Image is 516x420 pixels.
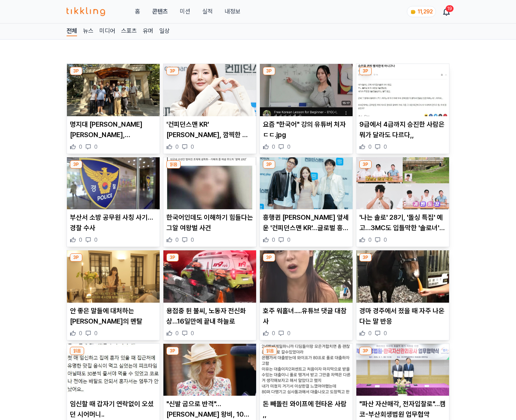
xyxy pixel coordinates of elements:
[225,7,240,16] a: 내정보
[191,330,194,337] span: 0
[67,64,160,116] img: 명지대 이병권 교수, '중앙아시아 회화-한국 도자기 국제교류전' 개최
[175,236,179,244] span: 0
[259,250,353,340] div: 3P 호주 워홀녀.....유튜브 댓글 대참사 호주 워홀녀.....유튜브 댓글 대참사 0 0
[263,306,350,327] p: 호주 워홀녀.....유튜브 댓글 대참사
[263,67,275,75] div: 3P
[163,64,257,154] div: 3P '컨피던스맨 KR' 박민영, 깜찍한 하트 요정 [포토] '컨피던스맨 KR' [PERSON_NAME], 깜찍한 하트 요정 [[PERSON_NAME]] 0 0
[67,157,160,210] img: 부산서 소방 공무원 사칭 사기…경찰 수사
[79,143,82,151] span: 0
[263,119,350,140] p: 요즘 "한국어" 강의 유튜버 처자ㄷㄷ.jpg
[163,64,256,116] img: '컨피던스맨 KR' 박민영, 깜찍한 하트 요정 [포토]
[356,64,449,116] img: 9급에서 4급까지 승진한 사람은 뭐가 달라도 다르다,,
[260,157,353,210] img: 흥행퀸 박민영 앞세운 '컨피던스맨 KR'…글로벌 흥행 정조준 (종합)
[384,236,387,244] span: 0
[272,330,275,337] span: 0
[359,119,446,140] p: 9급에서 4급까지 승진한 사람은 뭐가 달라도 다르다,,
[359,306,446,327] p: 경마 경주에서 졌을 때 자주 나온다는 말 반응
[368,143,372,151] span: 0
[152,7,168,16] a: 콘텐츠
[287,143,291,151] span: 0
[135,7,140,16] a: 홈
[67,250,160,303] img: 안 좋은 말들에 대처하는 장원영의 멘탈
[191,143,194,151] span: 0
[260,250,353,303] img: 호주 워홀녀.....유튜브 댓글 대참사
[163,157,257,247] div: 읽음 한국어인데도 이해하기 힘들다는 그알 여왕벌 사건 한국어인데도 이해하기 힘들다는 그알 여왕벌 사건 0 0
[99,27,115,36] a: 미디어
[121,27,137,36] a: 스포츠
[163,344,256,396] img: "신발 굽으로 반격"…카밀라 英 왕비, 10대 시절 열차 성추행 '고백'
[166,253,179,262] div: 3P
[166,399,253,420] p: "신발 굽으로 반격"…[PERSON_NAME] 왕비, 10대 시절 열차 성추행 '고백'
[359,212,446,233] p: '나는 솔로' 28기, '돌싱 특집' 예고…3MC도 입틀막한 '솔로녀' 누구?
[67,344,160,396] img: 임신할 때 갑자기 연락없이 오셨던 시어머니..
[70,212,157,233] p: 부산서 소방 공무원 사칭 사기…경찰 수사
[356,250,449,303] img: 경마 경주에서 졌을 때 자주 나온다는 말 반응
[359,253,372,262] div: 3P
[166,67,179,75] div: 3P
[259,64,353,154] div: 3P 요즘 "한국어" 강의 유튜버 처자ㄷㄷ.jpg 요즘 "한국어" 강의 유튜버 처자ㄷㄷ.jpg 0 0
[175,330,179,337] span: 0
[356,250,449,340] div: 3P 경마 경주에서 졌을 때 자주 나온다는 말 반응 경마 경주에서 졌을 때 자주 나온다는 말 반응 0 0
[384,330,387,337] span: 0
[443,7,449,16] a: 19
[263,160,275,169] div: 3P
[94,330,98,337] span: 0
[446,5,454,12] div: 19
[70,67,82,75] div: 3P
[356,64,449,154] div: 3P 9급에서 4급까지 승진한 사람은 뭐가 달라도 다르다,, 9급에서 4급까지 승진한 사람은 뭐가 달라도 다르다,, 0 0
[67,250,160,340] div: 3P 안 좋은 말들에 대처하는 장원영의 멘탈 안 좋은 말들에 대처하는 [PERSON_NAME]의 멘탈 0 0
[272,236,275,244] span: 0
[272,143,275,151] span: 0
[166,212,253,233] p: 한국어인데도 이해하기 힘들다는 그알 여왕벌 사건
[368,330,372,337] span: 0
[67,7,105,16] img: 티끌링
[67,157,160,247] div: 3P 부산서 소방 공무원 사칭 사기…경찰 수사 부산서 소방 공무원 사칭 사기…경찰 수사 0 0
[79,330,82,337] span: 0
[202,7,213,16] a: 실적
[180,7,190,16] button: 미션
[70,306,157,327] p: 안 좋은 말들에 대처하는 [PERSON_NAME]의 멘탈
[166,160,181,169] div: 읽음
[143,27,153,36] a: 유머
[259,157,353,247] div: 3P 흥행퀸 박민영 앞세운 '컨피던스맨 KR'…글로벌 흥행 정조준 (종합) 흥행퀸 [PERSON_NAME] 앞세운 '컨피던스맨 KR'…글로벌 흥행 정조준 (종합) 0 0
[166,306,253,327] p: 용접중 튄 불씨, 노동자 전신화상…16일만에 끝내 하늘로
[418,9,433,15] span: 11,292
[83,27,93,36] a: 뉴스
[287,330,291,337] span: 0
[263,253,275,262] div: 3P
[384,143,387,151] span: 0
[191,236,194,244] span: 0
[356,157,449,247] div: 3P '나는 솔로' 28기, '돌싱 특집' 예고…3MC도 입틀막한 '솔로녀' 누구? '나는 솔로' 28기, '돌싱 특집' 예고…3MC도 입틀막한 '솔로녀' 누구? 0 0
[287,236,291,244] span: 0
[359,399,446,420] p: "파산 자산매각, 전자입찰로"…캠코-부산회생법원 업무협약
[67,27,77,36] a: 전체
[359,160,372,169] div: 3P
[260,64,353,116] img: 요즘 "한국어" 강의 유튜버 처자ㄷㄷ.jpg
[166,119,253,140] p: '컨피던스맨 KR' [PERSON_NAME], 깜찍한 하트 요정 [[PERSON_NAME]]
[410,9,416,15] img: coin
[67,64,160,154] div: 3P 명지대 이병권 교수, '중앙아시아 회화-한국 도자기 국제교류전' 개최 명지대 [PERSON_NAME] [PERSON_NAME], '[PERSON_NAME]아시아 [PER...
[163,157,256,210] img: 한국어인데도 이해하기 힘들다는 그알 여왕벌 사건
[163,250,256,303] img: 용접중 튄 불씨, 노동자 전신화상…16일만에 끝내 하늘로
[260,344,353,396] img: 돈 빼돌린 와이프에 현타온 사람 ,,
[263,347,277,355] div: 읽음
[94,236,98,244] span: 0
[79,236,82,244] span: 0
[359,67,372,75] div: 3P
[163,250,257,340] div: 3P 용접중 튄 불씨, 노동자 전신화상…16일만에 끝내 하늘로 용접중 튄 불씨, 노동자 전신화상…16일만에 끝내 하늘로 0 0
[175,143,179,151] span: 0
[356,344,449,396] img: "파산 자산매각, 전자입찰로"…캠코-부산회생법원 업무협약
[70,119,157,140] p: 명지대 [PERSON_NAME] [PERSON_NAME], '[PERSON_NAME]아시아 [PERSON_NAME] 도자기 국제교류전' 개최
[263,399,350,420] p: 돈 빼돌린 와이프에 현타온 사람 ,,
[94,143,98,151] span: 0
[159,27,170,36] a: 일상
[70,399,157,420] p: 임신할 때 갑자기 연락없이 오셨던 시어머니..
[368,236,372,244] span: 0
[356,157,449,210] img: '나는 솔로' 28기, '돌싱 특집' 예고…3MC도 입틀막한 '솔로녀' 누구?
[70,253,82,262] div: 3P
[70,347,84,355] div: 읽음
[263,212,350,233] p: 흥행퀸 [PERSON_NAME] 앞세운 '컨피던스맨 KR'…글로벌 흥행 정조준 (종합)
[166,347,179,355] div: 3P
[70,160,82,169] div: 3P
[359,347,372,355] div: 3P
